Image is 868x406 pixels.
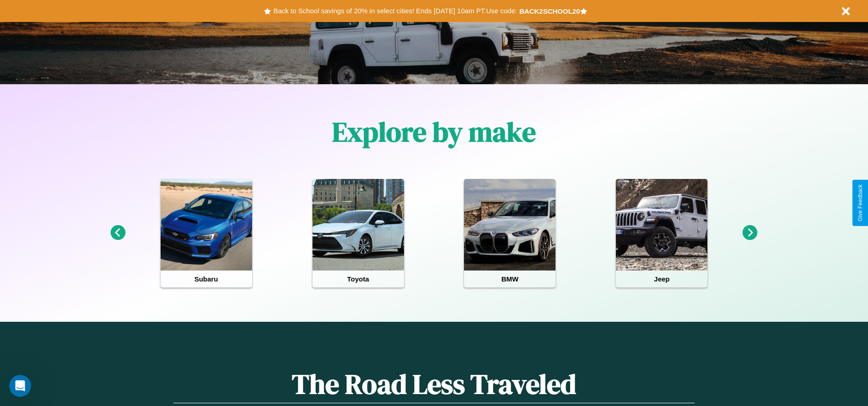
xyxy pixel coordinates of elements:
h4: BMW [464,271,555,287]
b: BACK2SCHOOL20 [519,7,580,15]
div: Give Feedback [857,184,863,222]
h4: Toyota [313,271,404,287]
iframe: Intercom live chat [9,375,31,397]
h1: The Road Less Traveled [173,365,694,403]
h1: Explore by make [332,113,536,151]
h4: Jeep [616,271,707,287]
button: Back to School savings of 20% in select cities! Ends [DATE] 10am PT.Use code: [271,5,519,17]
h4: Subaru [161,271,252,287]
